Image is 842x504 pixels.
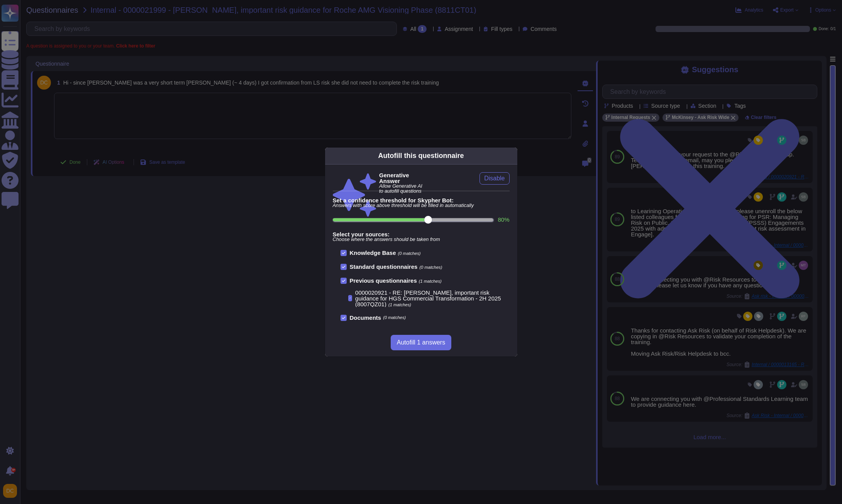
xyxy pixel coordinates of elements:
b: Generative Answer [379,172,423,184]
span: Autofill 1 answers [397,339,445,346]
span: Disable [484,175,505,182]
div: Autofill this questionnaire [378,151,464,161]
span: Allow Generative AI to autofill questions [379,184,423,194]
span: (1 matches) [419,279,442,283]
span: 0000020921 - RE: [PERSON_NAME], important risk guidance for HGS Commercial Transformation - 2H 20... [355,289,501,307]
b: Select your sources: [333,231,510,237]
span: Answers with score above threshold will be filled in automatically [333,203,510,208]
span: (0 matches) [419,265,442,270]
b: Set a confidence threshold for Skypher Bot: [333,197,510,203]
span: (0 matches) [383,316,406,320]
b: Knowledge Base [350,249,396,256]
label: 80 % [498,217,509,222]
button: Disable [479,172,509,185]
b: Standard questionnaires [350,263,418,270]
b: Previous questionnaires [350,277,417,284]
span: Choose where the answers should be taken from [333,237,510,242]
b: Documents [350,315,381,321]
span: (0 matches) [398,251,421,256]
span: (1 matches) [388,302,411,307]
button: Autofill 1 answers [391,335,451,350]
